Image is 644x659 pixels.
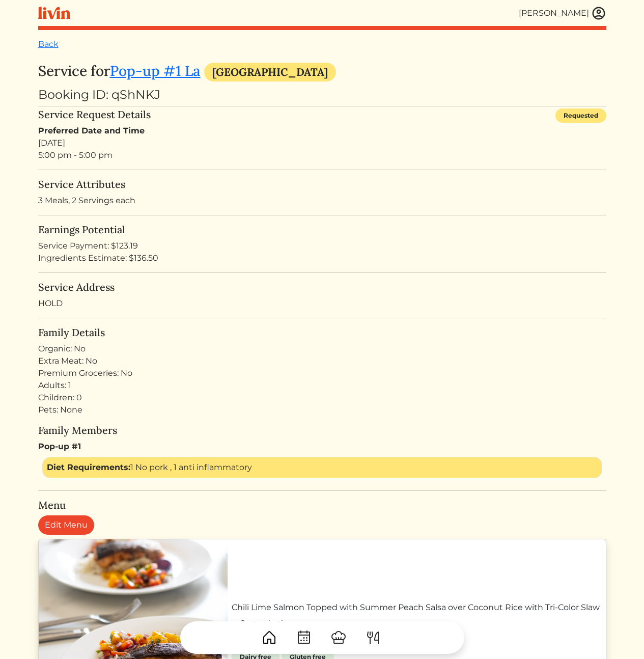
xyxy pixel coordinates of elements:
a: Chili Lime Salmon Topped with Summer Peach Salsa over Coconut Rice with Tri-Color Slaw [232,601,602,614]
strong: Diet Requirements: [47,462,130,472]
img: livin-logo-a0d97d1a881af30f6274990eb6222085a2533c92bbd1e4f22c21b4f0d0e3210c.svg [38,7,70,19]
h5: Earnings Potential [38,224,606,236]
img: user_account-e6e16d2ec92f44fc35f99ef0dc9cddf60790bfa021a6ecb1c896eb5d2907b31c.svg [591,6,606,21]
h5: Service Address [38,281,606,293]
div: Ingredients Estimate: $136.50 [38,252,606,264]
div: Adults: 1 Children: 0 Pets: None [38,379,606,416]
a: Pop-up #1 La [110,62,201,80]
img: ForkKnife-55491504ffdb50bab0c1e09e7649658475375261d09fd45db06cec23bce548bf.svg [365,629,381,646]
img: House-9bf13187bcbb5817f509fe5e7408150f90897510c4275e13d0d5fca38e0b5951.svg [261,629,277,646]
div: Premium Groceries: No [38,367,606,379]
h3: Service for [38,63,606,81]
div: [PERSON_NAME] [519,7,589,19]
h5: Service Attributes [38,178,606,190]
h5: Menu [38,499,606,511]
img: ChefHat-a374fb509e4f37eb0702ca99f5f64f3b6956810f32a249b33092029f8484b388.svg [330,629,347,646]
div: [DATE] 5:00 pm - 5:00 pm [38,125,606,161]
div: Extra Meat: No [38,355,606,367]
strong: Pop-up #1 [38,442,81,451]
div: Service Payment: $123.19 [38,240,606,252]
p: 3 Meals, 2 Servings each [38,195,606,207]
div: Booking ID: qShNKJ [38,86,606,104]
a: Back [38,39,59,49]
h5: Family Details [38,326,606,339]
a: Edit Menu [38,515,94,535]
h5: Family Members [38,424,606,436]
h5: Service Request Details [38,108,151,121]
div: 1 No pork , 1 anti inflammatory [42,457,602,478]
div: Requested [555,108,606,123]
div: Organic: No [38,343,606,355]
strong: Preferred Date and Time [38,126,145,135]
div: HOLD [38,281,606,310]
div: [GEOGRAPHIC_DATA] [204,63,336,81]
img: CalendarDots-5bcf9d9080389f2a281d69619e1c85352834be518fbc73d9501aef674afc0d57.svg [296,629,312,646]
